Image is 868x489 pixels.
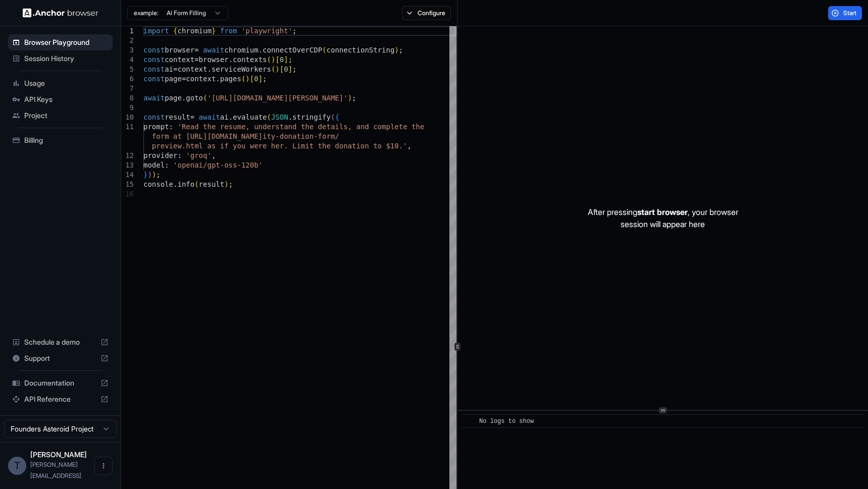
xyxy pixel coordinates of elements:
[203,46,224,54] span: await
[199,180,225,188] span: result
[271,65,275,73] span: (
[207,65,211,73] span: .
[121,36,134,45] div: 2
[8,107,113,124] div: Project
[182,94,186,102] span: .
[24,111,109,121] span: Project
[177,180,194,188] span: info
[121,65,134,74] div: 5
[8,132,113,148] div: Billing
[203,94,207,102] span: (
[224,46,258,54] span: chromium
[194,46,198,54] span: =
[165,46,194,54] span: browser
[288,113,292,121] span: .
[263,132,339,140] span: ity-donation-form/
[8,391,113,407] div: API Reference
[8,34,113,50] div: Browser Playground
[24,53,109,64] span: Session History
[288,56,292,64] span: ;
[280,65,284,73] span: [
[121,45,134,55] div: 3
[121,74,134,84] div: 6
[280,56,284,64] span: 0
[143,113,165,121] span: const
[365,142,407,150] span: n to $10.'
[8,457,26,475] div: T
[229,180,233,188] span: ;
[229,56,233,64] span: .
[479,418,534,425] span: No logs to show
[121,113,134,122] div: 10
[121,160,134,170] div: 13
[186,151,212,159] span: 'groq'
[348,94,352,102] span: )
[165,94,182,102] span: page
[292,65,296,73] span: ;
[121,122,134,132] div: 11
[190,113,194,121] span: =
[165,161,169,169] span: :
[121,93,134,103] div: 8
[352,94,356,102] span: ;
[292,113,331,121] span: stringify
[147,171,151,179] span: )
[229,113,233,121] span: .
[24,37,109,47] span: Browser Playground
[390,123,424,131] span: lete the
[267,113,271,121] span: (
[94,457,113,475] button: Open menu
[173,65,177,73] span: =
[259,46,263,54] span: .
[143,161,165,169] span: model
[143,180,173,188] span: console
[220,75,241,83] span: pages
[241,75,245,83] span: (
[143,94,165,102] span: await
[173,27,177,35] span: {
[152,171,156,179] span: )
[24,337,96,347] span: Schedule a demo
[245,75,249,83] span: )
[8,334,113,350] div: Schedule a demo
[284,56,288,64] span: ]
[182,75,186,83] span: =
[327,46,395,54] span: connectionString
[843,9,857,17] span: Start
[212,27,216,35] span: }
[335,113,339,121] span: {
[292,27,296,35] span: ;
[143,56,165,64] span: const
[177,151,181,159] span: :
[588,206,738,230] p: After pressing , your browser session will appear here
[152,132,263,140] span: form at [URL][DOMAIN_NAME]
[121,84,134,93] div: 7
[216,75,220,83] span: .
[186,94,203,102] span: goto
[199,56,229,64] span: browser
[271,113,288,121] span: JSON
[143,151,177,159] span: provider
[8,75,113,91] div: Usage
[143,171,147,179] span: }
[233,113,267,121] span: evaluate
[399,46,403,54] span: ;
[637,207,688,217] span: start browser
[275,65,279,73] span: )
[121,103,134,113] div: 9
[224,180,228,188] span: )
[24,94,109,104] span: API Keys
[467,416,472,426] span: ​
[194,180,198,188] span: (
[177,27,211,35] span: chromium
[24,78,109,88] span: Usage
[23,8,98,18] img: Anchor Logo
[259,75,263,83] span: ]
[121,26,134,36] div: 1
[241,27,292,35] span: 'playwright'
[199,113,220,121] span: await
[121,180,134,189] div: 15
[152,142,365,150] span: preview.html as if you were her. Limit the donatio
[186,75,216,83] span: context
[24,378,96,388] span: Documentation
